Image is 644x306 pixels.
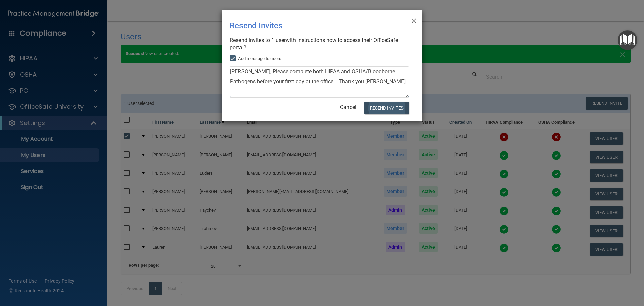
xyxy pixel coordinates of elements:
[364,102,409,114] button: Resend Invites
[230,55,281,63] label: Add message to users
[618,30,637,50] button: Open Resource Center
[230,56,237,61] input: Add message to users
[230,16,387,35] div: Resend Invites
[411,13,417,27] span: ×
[340,104,356,111] a: Cancel
[230,37,409,51] div: Resend invites to 1 user with instructions how to access their OfficeSafe portal?
[528,258,636,285] iframe: Drift Widget Chat Controller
